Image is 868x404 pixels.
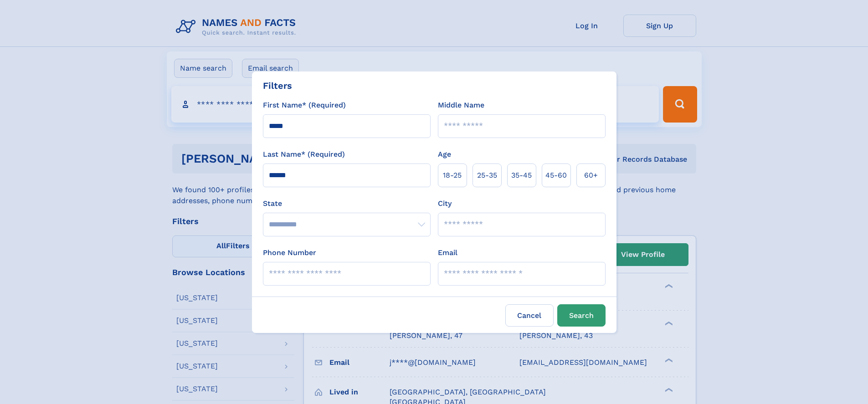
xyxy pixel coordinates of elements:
span: 45‑60 [545,170,567,181]
label: Age [438,149,451,160]
span: 35‑45 [511,170,532,181]
span: 25‑35 [477,170,497,181]
label: Cancel [505,304,554,327]
label: Phone Number [263,247,316,258]
label: Last Name* (Required) [263,149,345,160]
label: Middle Name [438,100,484,111]
label: First Name* (Required) [263,100,346,111]
button: Search [557,304,606,327]
label: State [263,198,431,209]
label: Email [438,247,457,258]
div: Filters [263,79,292,92]
span: 18‑25 [443,170,462,181]
span: 60+ [584,170,598,181]
label: City [438,198,452,209]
